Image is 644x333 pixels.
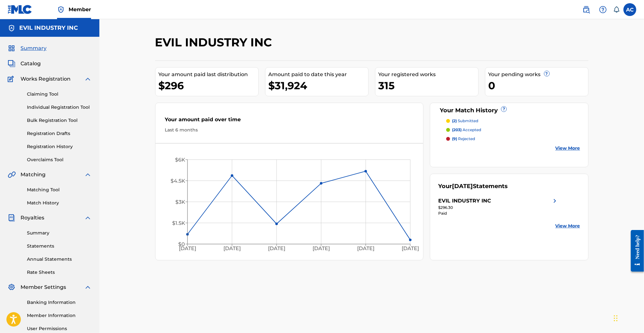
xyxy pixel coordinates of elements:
a: Matching Tool [27,186,92,193]
tspan: $1.5K [172,220,185,226]
div: EVIL INDUSTRY INC [438,197,491,205]
img: expand [84,171,92,178]
div: $296.30 [438,205,559,210]
span: ? [544,71,549,76]
div: Your Statements [438,182,508,191]
span: (9) [452,136,457,141]
div: Paid [438,210,559,216]
img: Works Registration [8,75,16,83]
div: Your pending works [489,71,588,78]
img: expand [84,75,92,83]
a: Summary [27,230,92,236]
a: Bulk Registration Tool [27,117,92,124]
a: CatalogCatalog [8,60,41,67]
a: Statements [27,243,92,250]
span: Member [69,6,91,13]
div: Amount paid to date this year [269,71,368,78]
a: SummarySummary [8,44,46,52]
a: Overclaims Tool [27,156,92,163]
span: Summary [21,44,46,52]
span: [DATE] [452,183,473,190]
h2: EVIL INDUSTRY INC [155,35,275,50]
tspan: [DATE] [357,246,374,252]
iframe: Resource Center [626,225,644,276]
a: Registration Drafts [27,130,92,137]
iframe: Chat Widget [612,302,644,333]
tspan: $0 [178,241,185,247]
a: Banking Information [27,299,92,306]
span: (2) [452,118,457,123]
a: Rate Sheets [27,269,92,276]
div: Help [597,3,609,16]
img: expand [84,214,92,222]
div: $296 [159,78,258,93]
span: Matching [21,171,46,178]
img: Member Settings [8,283,15,291]
tspan: [DATE] [313,246,330,252]
p: accepted [452,127,481,133]
a: Member Information [27,312,92,319]
span: Catalog [21,60,41,67]
img: Accounts [8,24,15,32]
a: (9) rejected [446,136,580,142]
div: Drag [614,309,618,328]
a: Annual Statements [27,256,92,263]
div: User Menu [623,3,636,16]
div: $31,924 [269,78,368,93]
div: 0 [489,78,588,93]
a: Public Search [580,3,593,16]
span: Works Registration [21,75,71,83]
img: MLC Logo [8,5,32,14]
a: Individual Registration Tool [27,104,92,111]
tspan: $3K [175,199,185,205]
img: right chevron icon [551,197,559,205]
img: expand [84,283,92,291]
a: (2) submitted [446,118,580,124]
a: Claiming Tool [27,91,92,98]
img: search [582,6,590,13]
div: Notifications [613,6,620,13]
img: Summary [8,44,15,52]
img: Top Rightsholder [57,6,65,13]
p: submitted [452,118,478,124]
tspan: [DATE] [223,246,241,252]
span: Royalties [21,214,44,222]
tspan: [DATE] [402,246,419,252]
a: User Permissions [27,325,92,332]
a: EVIL INDUSTRY INCright chevron icon$296.30Paid [438,197,559,216]
img: Matching [8,171,16,178]
div: 315 [379,78,478,93]
div: Last 6 months [165,127,414,133]
a: Registration History [27,143,92,150]
h5: EVIL INDUSTRY INC [19,24,78,32]
img: Catalog [8,60,15,67]
p: rejected [452,136,475,142]
img: Royalties [8,214,15,222]
tspan: [DATE] [268,246,285,252]
div: Your Match History [438,106,580,115]
tspan: $4.5K [170,178,185,184]
div: Your amount paid last distribution [159,71,258,78]
span: ? [501,107,506,112]
a: Match History [27,200,92,206]
tspan: [DATE] [179,246,196,252]
div: Your amount paid over time [165,116,414,127]
img: help [599,6,607,13]
div: Your registered works [379,71,478,78]
span: Member Settings [21,283,66,291]
a: (203) accepted [446,127,580,133]
span: (203) [452,127,462,132]
a: View More [556,223,580,229]
a: View More [556,145,580,152]
tspan: $6K [175,157,185,163]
